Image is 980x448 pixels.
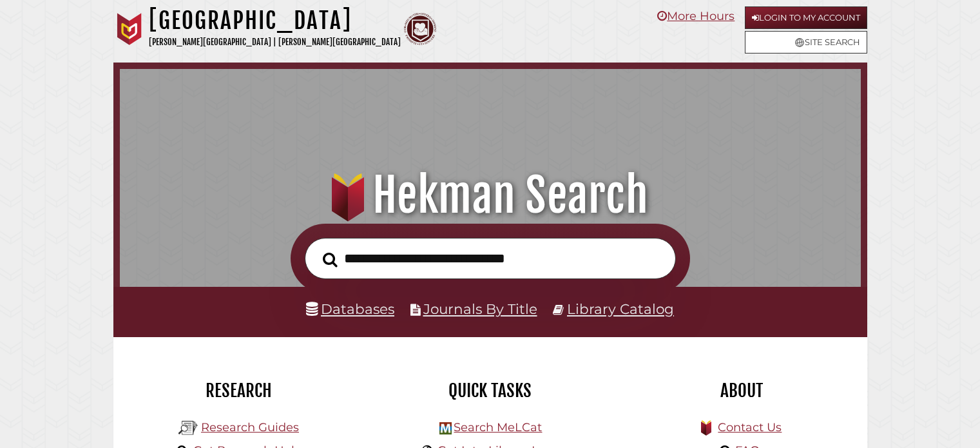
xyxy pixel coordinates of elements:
[306,300,394,317] a: Databases
[718,420,782,434] a: Contact Us
[149,35,401,50] p: [PERSON_NAME][GEOGRAPHIC_DATA] | [PERSON_NAME][GEOGRAPHIC_DATA]
[567,300,674,317] a: Library Catalog
[404,13,436,45] img: Calvin Theological Seminary
[113,13,146,45] img: Calvin University
[149,6,401,35] h1: [GEOGRAPHIC_DATA]
[626,380,858,402] h2: About
[323,251,338,267] i: Search
[423,300,537,317] a: Journals By Title
[745,31,867,54] a: Site Search
[123,380,355,402] h2: Research
[316,248,344,271] button: Search
[439,422,452,434] img: Hekman Library Logo
[657,9,735,23] a: More Hours
[454,420,542,434] a: Search MeLCat
[134,167,845,224] h1: Hekman Search
[178,418,198,438] img: Hekman Library Logo
[745,6,867,29] a: Login to My Account
[201,420,299,434] a: Research Guides
[374,380,606,402] h2: Quick Tasks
